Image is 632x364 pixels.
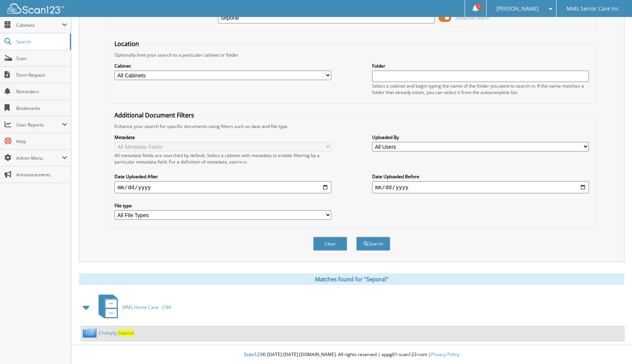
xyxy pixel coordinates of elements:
[16,171,67,178] span: Announcements
[237,159,247,165] a: here
[111,111,198,119] legend: Additional Document Filters
[16,122,62,128] span: User Reports
[111,123,593,130] div: Enhance your search for specific documents using filters such as date and file type.
[244,351,262,358] span: Scan123
[456,15,489,21] span: Advanced Search
[114,63,331,69] label: Cabinet
[594,328,632,364] iframe: Chat Widget
[567,6,619,11] span: MML Senior Care Inc
[114,152,331,165] div: All metadata fields are searched by default. Select a cabinet with metadata to enable filtering b...
[16,39,66,45] span: Search
[496,6,539,11] span: [PERSON_NAME]
[431,351,459,358] a: Privacy Policy
[16,138,67,145] span: Help
[114,173,331,180] label: Date Uploaded After
[476,3,482,9] span: 1
[372,63,589,69] label: Folder
[114,134,331,140] label: Metadata
[99,330,134,336] a: Choloply,Seporal
[16,155,62,161] span: Admin Menu
[71,345,632,364] div: © [DATE]-[DATE] [DOMAIN_NAME]. All rights reserved | appg01-scan123-com |
[8,3,64,14] img: scan123-logo-white.svg
[313,237,347,251] button: Clear
[94,292,172,322] a: MML Home Care - CNA
[114,181,331,193] input: start
[16,105,67,111] span: Bookmarks
[16,88,67,95] span: Reminders
[114,202,331,209] label: File type
[111,52,593,58] div: Optionally limit your search to a particular cabinet or folder
[16,22,62,28] span: Cabinets
[372,181,589,193] input: end
[356,237,390,251] button: Search
[16,72,67,78] span: Form Request
[16,55,67,62] span: Scan
[83,328,99,338] img: folder2.png
[79,273,624,285] div: Matches found for "Seporal"
[122,304,172,310] span: MML Home Care - CNA
[118,330,134,336] span: Seporal
[372,83,589,96] div: Select a cabinet and begin typing the name of the folder you want to search in. If the name match...
[111,40,143,48] legend: Location
[372,173,589,180] label: Date Uploaded Before
[372,134,589,140] label: Uploaded By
